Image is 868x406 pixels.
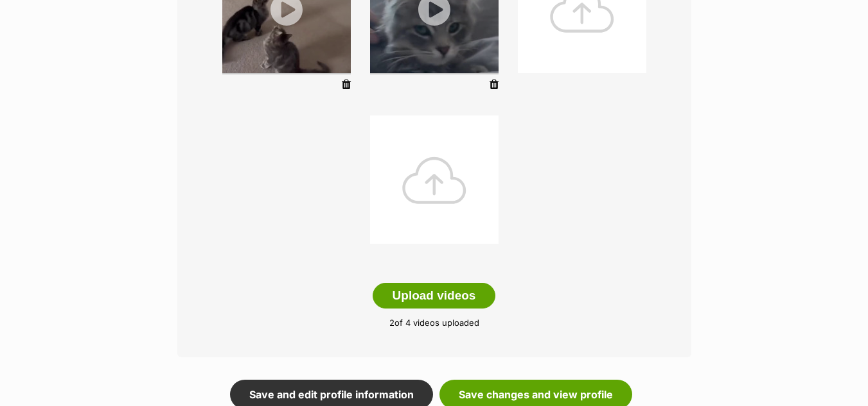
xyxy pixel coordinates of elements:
[373,283,496,309] button: Upload videos
[389,317,394,328] span: 2
[197,317,672,330] p: of 4 videos uploaded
